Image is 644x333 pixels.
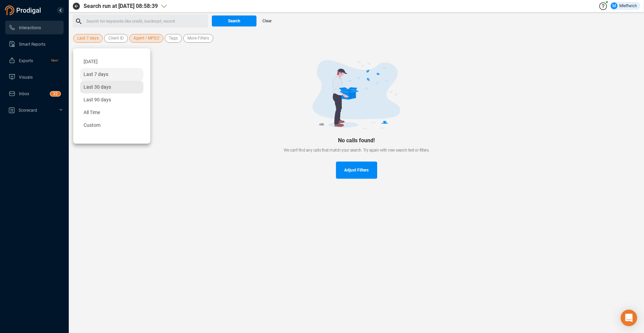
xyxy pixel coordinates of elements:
[5,70,64,84] li: Visuals
[55,91,58,98] p: 2
[53,91,55,98] p: 3
[84,2,158,10] span: Search run at [DATE] 08:58:39
[84,59,98,64] span: [DATE]
[256,15,277,26] button: Clear
[84,147,629,153] div: We can't find any calls that match your search. Try again with new search text or filters.
[19,42,45,47] span: Smart Reports
[84,97,111,102] span: Last 90 days
[19,25,41,30] span: Interactions
[5,37,64,51] li: Smart Reports
[84,110,100,115] span: All Time
[84,84,111,90] span: Last 30 days
[183,34,213,43] button: More Filters
[104,34,128,43] button: Client ID
[19,75,33,80] span: Visuals
[336,162,377,179] button: Adjust Filters
[5,21,64,34] li: Interactions
[169,34,178,43] span: Tags
[51,54,58,67] span: New!
[129,34,163,43] button: Agent • MPEO
[19,58,33,63] span: Exports
[77,34,99,43] span: Last 7 days
[9,70,58,84] a: Visuals
[84,122,100,128] span: Custom
[212,15,256,26] button: Search
[621,310,637,326] div: Open Intercom Messenger
[5,87,64,100] li: Inbox
[19,108,37,113] span: Scorecard
[262,15,272,26] span: Clear
[344,162,369,179] span: Adjust Filters
[73,34,103,43] button: Last 7 days
[9,21,58,34] a: Interactions
[9,37,58,51] a: Smart Reports
[108,34,124,43] span: Client ID
[50,91,61,96] sup: 32
[84,71,108,77] span: Last 7 days
[5,5,43,15] img: prodigal-logo
[9,54,58,67] a: ExportsNew!
[187,34,209,43] span: More Filters
[84,137,629,144] div: No calls found!
[228,15,240,26] span: Search
[611,2,637,9] div: Mleftwich
[5,54,64,67] li: Exports
[9,87,58,100] a: Inbox
[165,34,182,43] button: Tags
[133,34,159,43] span: Agent • MPEO
[612,2,616,9] span: M
[19,91,29,96] span: Inbox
